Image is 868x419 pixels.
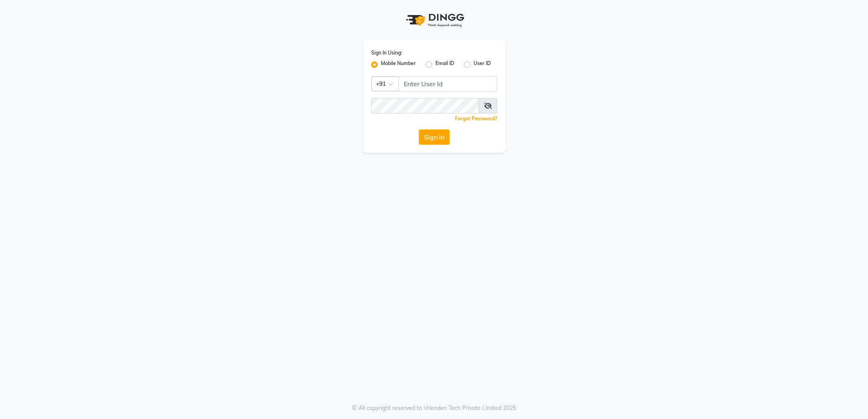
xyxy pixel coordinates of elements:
label: Mobile Number [381,60,416,70]
button: Sign In [419,129,450,145]
input: Username [398,76,497,92]
label: Email ID [435,60,454,70]
input: Username [371,98,479,113]
img: logo1.svg [402,8,467,32]
label: User ID [474,60,491,70]
label: Sign In Using: [371,49,402,57]
a: Forgot Password? [455,116,497,122]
